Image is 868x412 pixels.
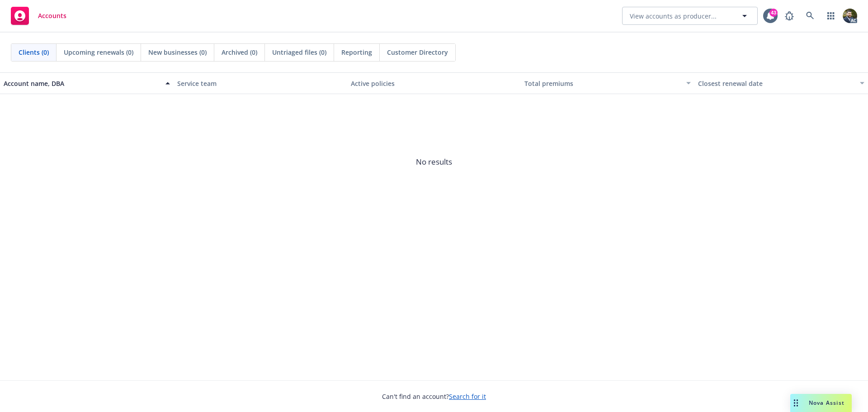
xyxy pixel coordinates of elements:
span: Clients (0) [19,47,49,57]
a: Switch app [822,7,840,25]
button: Active policies [347,72,521,94]
span: Reporting [341,47,372,57]
div: Drag to move [790,394,802,412]
div: Active policies [351,79,517,88]
button: View accounts as producer... [622,7,758,25]
div: Closest renewal date [698,79,854,88]
span: Nova Assist [809,399,844,407]
a: Accounts [7,3,70,28]
a: Search for it [449,392,486,401]
span: Accounts [38,12,66,19]
img: photo [843,9,857,23]
span: New businesses (0) [148,47,207,57]
div: Total premiums [524,79,681,88]
span: View accounts as producer... [630,11,717,21]
span: Untriaged files (0) [272,47,326,57]
button: Closest renewal date [694,72,868,94]
button: Total premiums [521,72,694,94]
a: Report a Bug [780,7,798,25]
div: 43 [769,9,778,17]
div: Service team [177,79,344,88]
span: Can't find an account? [382,392,486,401]
div: Account name, DBA [4,79,160,88]
button: Nova Assist [790,394,852,412]
button: Service team [174,72,347,94]
span: Upcoming renewals (0) [64,47,133,57]
span: Archived (0) [222,47,257,57]
a: Search [801,7,819,25]
span: Customer Directory [387,47,448,57]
